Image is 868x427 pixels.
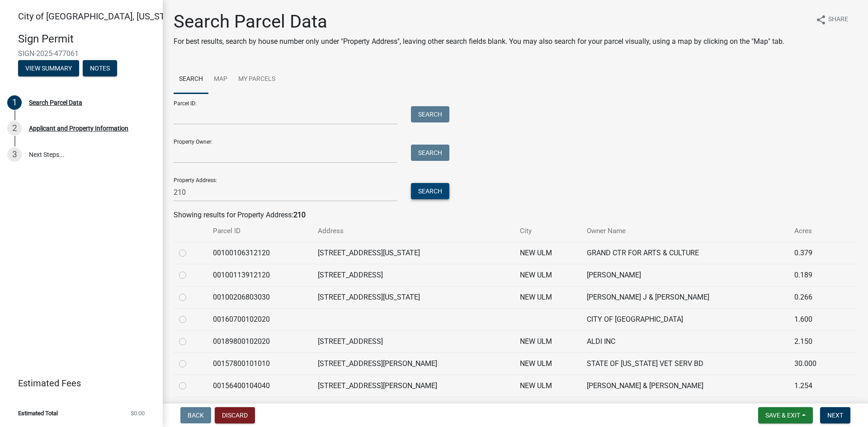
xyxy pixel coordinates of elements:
td: 00189800102020 [208,330,313,352]
button: View Summary [18,60,79,76]
a: My Parcels [233,65,281,94]
th: Owner Name [581,221,789,242]
strong: 210 [293,211,306,219]
td: 2.150 [789,397,840,419]
a: Estimated Fees [7,374,148,392]
td: NEW ULM [514,330,581,352]
button: Notes [83,60,117,76]
span: Save & Exit [765,412,800,419]
h4: Sign Permit [18,33,156,46]
a: Map [208,65,233,94]
td: [PERSON_NAME] & [PERSON_NAME] [581,375,789,397]
wm-modal-confirm: Notes [83,65,117,72]
td: NEW ULM [514,264,581,286]
td: 00100106312120 [208,242,313,264]
div: 2 [7,121,22,136]
th: Address [312,221,514,242]
td: ALDI INC [581,330,789,352]
i: share [816,14,826,25]
td: NEW ULM [514,352,581,375]
td: 00160700102020 [208,308,313,330]
th: City [514,221,581,242]
button: Search [411,106,449,122]
span: Next [827,412,843,419]
td: 0.266 [789,286,840,308]
div: 1 [7,95,22,110]
td: 0.379 [789,242,840,264]
span: $0.00 [131,410,145,416]
td: [STREET_ADDRESS] [312,264,514,286]
td: STATE OF [US_STATE] VET SERV BD [581,352,789,375]
td: 00100113912120 [208,264,313,286]
div: 3 [7,147,22,162]
td: CITY OF [GEOGRAPHIC_DATA] [581,308,789,330]
button: Search [411,145,449,161]
div: Applicant and Property Information [29,125,128,131]
td: 00189800101010 [208,397,313,419]
td: NEW ULM [514,397,581,419]
a: Search [174,65,208,94]
td: 00156400104040 [208,375,313,397]
td: [STREET_ADDRESS][US_STATE] [312,286,514,308]
td: 00100206803030 [208,286,313,308]
span: Estimated Total [18,410,58,416]
td: 1.254 [789,375,840,397]
button: Search [411,183,449,199]
span: City of [GEOGRAPHIC_DATA], [US_STATE] [18,11,183,22]
td: 1.600 [789,308,840,330]
td: [STREET_ADDRESS] [312,397,514,419]
button: Back [180,407,211,423]
button: Discard [215,407,255,423]
th: Acres [789,221,840,242]
td: ALDI INC [581,397,789,419]
td: NEW ULM [514,375,581,397]
button: Next [820,407,850,423]
td: 00157800101010 [208,352,313,375]
wm-modal-confirm: Summary [18,65,79,72]
p: For best results, search by house number only under "Property Address", leaving other search fiel... [174,36,784,47]
td: 0.189 [789,264,840,286]
span: Share [828,14,848,25]
td: NEW ULM [514,286,581,308]
td: [PERSON_NAME] J & [PERSON_NAME] [581,286,789,308]
td: NEW ULM [514,242,581,264]
td: [STREET_ADDRESS][PERSON_NAME] [312,375,514,397]
button: shareShare [808,11,855,28]
span: SIGN-2025-477061 [18,49,145,58]
td: [STREET_ADDRESS][PERSON_NAME] [312,352,514,375]
button: Save & Exit [758,407,813,423]
div: Search Parcel Data [29,99,82,106]
td: GRAND CTR FOR ARTS & CULTURE [581,242,789,264]
td: 30.000 [789,352,840,375]
span: Back [188,412,204,419]
td: [STREET_ADDRESS] [312,330,514,352]
td: [PERSON_NAME] [581,264,789,286]
td: 2.150 [789,330,840,352]
th: Parcel ID [208,221,313,242]
td: [STREET_ADDRESS][US_STATE] [312,242,514,264]
div: Showing results for Property Address: [174,210,857,221]
h1: Search Parcel Data [174,11,784,33]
